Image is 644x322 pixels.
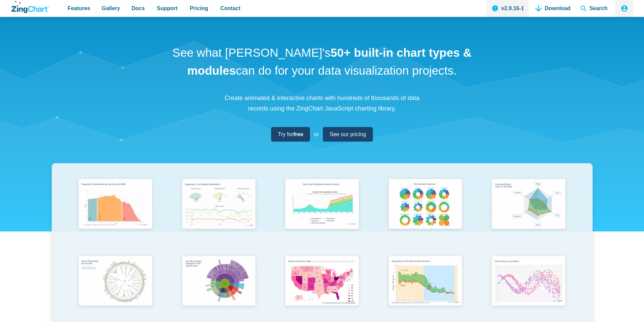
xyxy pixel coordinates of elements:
[323,127,373,142] a: See our pricing
[220,4,241,13] span: Contact
[487,252,570,311] img: Points Along a Sine Wave
[477,175,580,252] a: Animated Radar Chart ft. Pet Data
[384,175,467,234] img: Pie Transform Options
[221,93,424,114] p: Create animated & interactive charts with hundreds of thousands of data records using the ZingCha...
[177,175,260,234] img: Responsive Live Update Dashboard
[167,175,270,252] a: Responsive Live Update Dashboard
[177,252,260,311] img: Sun Burst Plugin Example ft. File System Data
[74,175,157,234] img: Population Distribution by Age Group in 2052
[330,130,366,139] span: See our pricing
[270,175,374,252] a: Area Chart (Displays Nodes on Hover)
[102,4,120,13] span: Gallery
[68,4,90,13] span: Features
[157,4,177,13] span: Support
[281,252,363,311] img: Election Predictions Map
[271,127,310,142] a: Try forfree
[11,1,50,13] a: ZingChart Logo. Click to return to the homepage
[487,175,570,234] img: Animated Radar Chart ft. Pet Data
[170,44,474,79] h1: See what [PERSON_NAME]'s can do for your data visualization projects.
[374,175,477,252] a: Pie Transform Options
[278,130,303,139] span: Try for
[187,46,472,77] strong: 50+ built-in chart types & modules
[190,4,208,13] span: Pricing
[74,252,157,312] img: World Population by Country
[384,252,467,312] img: Range Chart with Rultes & Scale Markers
[293,131,303,137] strong: free
[314,130,319,139] span: or
[281,175,363,234] img: Area Chart (Displays Nodes on Hover)
[132,4,145,13] span: Docs
[64,175,167,252] a: Population Distribution by Age Group in 2052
